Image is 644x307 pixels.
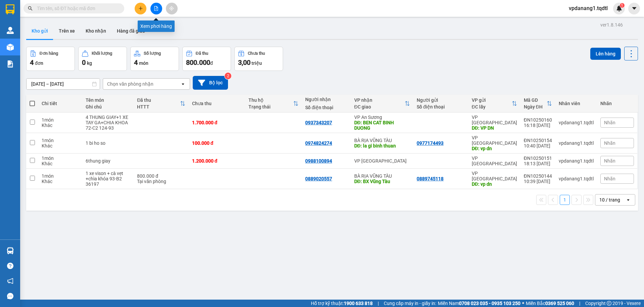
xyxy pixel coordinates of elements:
[80,23,111,39] button: Kho nhận
[28,6,33,11] span: search
[524,161,552,166] div: 18:13 [DATE]
[559,140,594,146] div: vpdanang1.tqdtl
[192,101,242,106] div: Chưa thu
[351,95,413,113] th: Toggle SortBy
[130,47,179,71] button: Số lượng4món
[86,115,131,131] div: 4 THUNG GIAY+1 XE TAY GA+CHIA KHOA 72-C2 124-93
[354,179,410,184] div: DĐ: BX Vũng Tàu
[599,196,620,203] div: 10 / trang
[354,173,410,179] div: BÀ RỊA VŨNG TÀU
[559,176,594,181] div: vpdanang1.tqdtl
[7,263,13,269] span: question-circle
[251,60,262,66] span: triệu
[180,81,186,87] svg: open
[225,73,231,79] sup: 2
[616,5,622,11] img: icon-new-feature
[6,4,14,14] img: logo-vxr
[305,140,332,146] div: 0974824274
[472,97,512,103] div: VP gửi
[600,21,623,29] div: ver 1.8.146
[87,60,92,66] span: kg
[472,135,517,146] div: VP [GEOGRAPHIC_DATA]
[604,120,615,125] span: Nhãn
[193,76,228,90] button: Bộ lọc
[53,23,80,39] button: Trên xe
[245,95,302,113] th: Toggle SortBy
[563,4,613,12] span: vpdanang1.tqdtl
[628,3,640,14] button: caret-down
[472,156,517,166] div: VP [GEOGRAPHIC_DATA]
[354,138,410,143] div: BÀ RỊA VŨNG TÀU
[472,104,512,109] div: ĐC lấy
[524,117,552,123] div: ĐN10250160
[137,97,180,103] div: Đã thu
[604,140,615,146] span: Nhãn
[248,104,293,109] div: Trạng thái
[86,104,131,109] div: Ghi chú
[182,47,231,71] button: Đã thu800.000đ
[42,161,79,166] div: Khác
[620,3,625,8] sup: 1
[600,101,634,106] div: Nhãn
[459,301,520,306] strong: 0708 023 035 - 0935 103 250
[607,301,611,306] span: copyright
[35,60,43,66] span: đơn
[524,156,552,161] div: ĐN10250151
[82,58,86,67] span: 0
[186,58,210,67] span: 800.000
[37,5,116,12] input: Tìm tên, số ĐT hoặc mã đơn
[468,95,520,113] th: Toggle SortBy
[238,58,250,67] span: 3,00
[78,47,127,71] button: Khối lượng0kg
[26,23,53,39] button: Kho gửi
[417,140,444,146] div: 0977174493
[354,104,405,109] div: ĐC giao
[42,117,79,123] div: 1 món
[248,97,293,103] div: Thu hộ
[354,97,405,103] div: VP nhận
[154,6,158,11] span: file-add
[135,3,146,14] button: plus
[248,51,265,56] div: Chưa thu
[522,302,524,305] span: ⚪️
[524,143,552,148] div: 10:40 [DATE]
[524,123,552,128] div: 16:18 [DATE]
[604,158,615,164] span: Nhãn
[311,300,373,307] span: Hỗ trợ kỹ thuật:
[524,138,552,143] div: ĐN10250154
[354,120,410,131] div: DĐ: BEN CAT BINH DUONG
[305,158,332,164] div: 0988100894
[384,300,436,307] span: Cung cấp máy in - giấy in:
[472,146,517,151] div: DĐ: vp dn
[144,51,161,56] div: Số lượng
[354,143,410,148] div: DĐ: la gi binh thuan
[210,60,213,66] span: đ
[305,105,348,110] div: Số điện thoại
[192,140,242,146] div: 100.000 đ
[417,104,465,109] div: Số điện thoại
[196,51,208,56] div: Đã thu
[234,47,283,71] button: Chưa thu3,00 triệu
[520,95,555,113] th: Toggle SortBy
[42,173,79,179] div: 1 món
[86,97,131,103] div: Tên món
[524,179,552,184] div: 10:39 [DATE]
[169,6,174,11] span: aim
[166,3,178,14] button: aim
[305,120,332,125] div: 0937343207
[626,197,631,203] svg: open
[526,300,574,307] span: Miền Bắc
[472,125,517,131] div: DĐ: VP DN
[590,48,621,60] button: Lên hàng
[86,171,131,187] div: 1 xe vison + cà vẹt +chìa khóa 93-B2 36197
[545,301,574,306] strong: 0369 525 060
[524,97,547,103] div: Mã GD
[27,79,100,89] input: Select a date range.
[621,3,623,8] span: 1
[472,181,517,187] div: DĐ: vp dn
[42,179,79,184] div: Khác
[438,300,520,307] span: Miền Nam
[42,156,79,161] div: 1 món
[579,300,580,307] span: |
[138,20,175,32] div: Xem phơi hàng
